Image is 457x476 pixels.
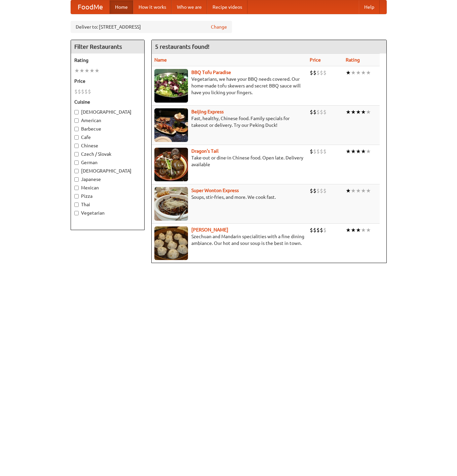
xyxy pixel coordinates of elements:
[154,148,188,181] img: dragon.jpg
[74,201,141,208] label: Thai
[316,69,320,76] li: $
[361,187,366,194] li: ★
[74,67,79,74] li: ★
[154,108,188,142] img: beijing.jpg
[366,69,371,76] li: ★
[172,0,207,14] a: Who we are
[366,148,371,155] li: ★
[207,0,247,14] a: Recipe videos
[74,88,78,95] li: $
[310,187,313,194] li: $
[320,187,323,194] li: $
[356,108,361,116] li: ★
[316,187,320,194] li: $
[74,78,141,84] h5: Price
[356,69,361,76] li: ★
[361,148,366,155] li: ★
[366,187,371,194] li: ★
[84,88,88,95] li: $
[313,69,316,76] li: $
[191,188,239,193] a: Super Wonton Express
[74,177,79,182] input: Japanese
[191,109,224,114] b: Beijing Express
[323,69,327,76] li: $
[361,69,366,76] li: ★
[310,226,313,234] li: $
[74,176,141,183] label: Japanese
[74,184,141,191] label: Mexican
[323,187,327,194] li: $
[154,69,188,103] img: tofuparadise.jpg
[88,88,91,95] li: $
[154,187,188,221] img: superwonton.jpg
[78,88,81,95] li: $
[79,67,84,74] li: ★
[356,148,361,155] li: ★
[366,108,371,116] li: ★
[356,226,361,234] li: ★
[154,194,305,200] p: Soups, stir-fries, and more. We cook fast.
[74,142,141,149] label: Chinese
[74,159,141,166] label: German
[155,43,210,50] ng-pluralize: 5 restaurants found!
[74,186,79,190] input: Mexican
[74,160,79,165] input: German
[351,226,356,234] li: ★
[310,69,313,76] li: $
[320,226,323,234] li: $
[133,0,172,14] a: How it works
[74,110,79,114] input: [DEMOGRAPHIC_DATA]
[74,152,79,156] input: Czech / Slovak
[316,108,320,116] li: $
[346,187,351,194] li: ★
[320,69,323,76] li: $
[74,211,79,215] input: Vegetarian
[346,108,351,116] li: ★
[313,108,316,116] li: $
[323,148,327,155] li: $
[74,109,141,115] label: [DEMOGRAPHIC_DATA]
[154,226,188,260] img: shandong.jpg
[84,67,89,74] li: ★
[81,88,84,95] li: $
[74,169,79,173] input: [DEMOGRAPHIC_DATA]
[323,226,327,234] li: $
[74,203,79,207] input: Thai
[191,227,228,232] a: [PERSON_NAME]
[191,148,219,154] b: Dragon's Tail
[74,127,79,131] input: Barbecue
[74,125,141,132] label: Barbecue
[154,76,305,96] p: Vegetarians, we have your BBQ needs covered. Our home-made tofu skewers and secret BBQ sauce will...
[359,0,380,14] a: Help
[71,40,144,53] h4: Filter Restaurants
[346,148,351,155] li: ★
[191,70,231,75] a: BBQ Tofu Paradise
[351,148,356,155] li: ★
[74,144,79,148] input: Chinese
[94,67,100,74] li: ★
[316,226,320,234] li: $
[320,148,323,155] li: $
[74,135,79,140] input: Cafe
[74,57,141,64] h5: Rating
[351,69,356,76] li: ★
[154,57,167,63] a: Name
[71,0,110,14] a: FoodMe
[313,187,316,194] li: $
[154,115,305,129] p: Fast, healthy, Chinese food. Family specials for takeout or delivery. Try our Peking Duck!
[310,108,313,116] li: $
[366,226,371,234] li: ★
[313,148,316,155] li: $
[74,193,141,199] label: Pizza
[74,168,141,174] label: [DEMOGRAPHIC_DATA]
[351,187,356,194] li: ★
[74,194,79,198] input: Pizza
[310,57,321,63] a: Price
[71,21,232,33] div: Deliver to: [STREET_ADDRESS]
[110,0,133,14] a: Home
[351,108,356,116] li: ★
[320,108,323,116] li: $
[361,108,366,116] li: ★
